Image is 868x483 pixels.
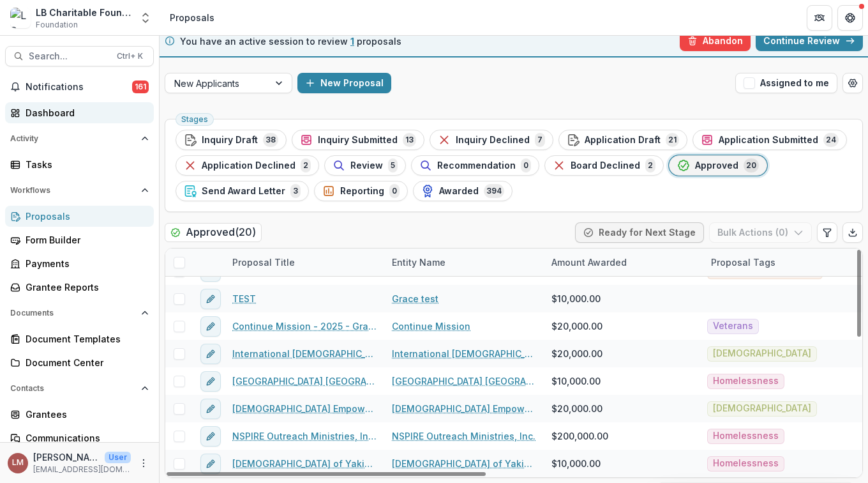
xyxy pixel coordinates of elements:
button: Bulk Actions (0) [709,222,812,243]
span: 21 [666,133,679,147]
span: 161 [132,80,149,93]
div: Form Builder [26,233,144,247]
span: Approved [695,160,738,171]
a: Continue Mission [392,319,470,333]
button: Get Help [837,5,863,31]
span: 24 [823,133,839,147]
span: 13 [403,133,416,147]
div: Communications [26,431,144,445]
span: Workflows [10,186,136,195]
button: Board Declined2 [544,155,664,176]
span: Search... [29,51,109,62]
span: Inquiry Draft [202,135,258,146]
div: Entity Name [384,249,544,276]
span: $200,000.00 [551,429,608,443]
button: Review5 [324,155,406,176]
button: Abandon [680,31,751,51]
p: [PERSON_NAME] [33,450,100,464]
a: TEST [232,292,256,305]
button: Open Workflows [5,180,154,201]
div: Grantee Reports [26,280,144,294]
div: Document Templates [26,332,144,346]
a: [DEMOGRAPHIC_DATA] of Yakima Wash [392,457,536,470]
div: Dashboard [26,106,144,119]
button: Open Documents [5,303,154,323]
span: Contacts [10,384,136,393]
button: Open Contacts [5,378,154,399]
a: Form Builder [5,229,154,250]
span: 0 [389,184,400,198]
div: Ctrl + K [114,49,146,63]
a: [DEMOGRAPHIC_DATA] Empowerment Ministry [392,402,536,415]
a: NSPIRE Outreach Ministries, Inc. - 2025 - Grant Funding Request Requirements and Questionnaires [232,429,377,443]
div: Proposals [170,11,214,24]
div: Loida Mendoza [12,459,24,467]
span: $10,000.00 [551,374,601,388]
a: International [DEMOGRAPHIC_DATA] [DEMOGRAPHIC_DATA] of [GEOGRAPHIC_DATA] [392,347,536,360]
button: Open entity switcher [137,5,154,31]
span: Inquiry Submitted [318,135,398,146]
span: $20,000.00 [551,347,602,360]
span: $10,000.00 [551,292,601,305]
button: Partners [807,5,832,31]
button: edit [200,344,221,364]
a: [GEOGRAPHIC_DATA] [GEOGRAPHIC_DATA] [392,374,536,388]
span: 2 [301,158,311,172]
button: edit [200,316,221,337]
span: Board Declined [571,160,640,171]
a: Dashboard [5,102,154,123]
a: Proposals [5,206,154,227]
span: 394 [484,184,504,198]
button: Application Submitted24 [692,130,847,150]
a: Grace test [392,292,438,305]
a: Continue Review [756,31,863,51]
span: 38 [263,133,278,147]
p: [EMAIL_ADDRESS][DOMAIN_NAME] [33,464,131,475]
span: Review [350,160,383,171]
a: NSPIRE Outreach Ministries, Inc. [392,429,535,443]
span: Inquiry Declined [456,135,530,146]
div: Proposal Title [225,256,303,269]
span: Notifications [26,82,132,93]
div: Proposal Title [225,249,384,276]
button: Send Award Letter3 [176,181,309,201]
span: 2 [645,158,655,172]
button: Reporting0 [314,181,408,201]
div: Amount Awarded [544,249,703,276]
button: Notifications161 [5,77,154,97]
span: Stages [181,115,208,124]
div: Entity Name [384,256,453,269]
span: 3 [290,184,301,198]
button: Edit table settings [817,222,837,243]
div: LB Charitable Foundation [36,6,131,19]
a: [GEOGRAPHIC_DATA] [GEOGRAPHIC_DATA] - 2025 - Inquiry Form [232,374,377,388]
div: Grantees [26,408,144,421]
button: Assigned to me [735,73,837,93]
div: Proposals [26,210,144,223]
button: More [136,456,151,471]
div: Tasks [26,158,144,171]
button: Inquiry Draft38 [176,130,287,150]
nav: breadcrumb [165,8,220,27]
button: Search... [5,46,154,66]
a: Tasks [5,154,154,175]
div: Proposal Tags [703,249,863,276]
a: Document Templates [5,328,154,349]
p: You have an active session to review proposals [180,34,401,48]
a: Grantees [5,404,154,425]
span: Awarded [439,186,479,197]
div: Amount Awarded [544,256,634,269]
span: Recommendation [437,160,516,171]
h2: Approved ( 20 ) [165,223,262,241]
a: [DEMOGRAPHIC_DATA] of Yakima Wash - 2025 - Grant Funding Request Requirements and Questionnaires [232,457,377,470]
button: edit [200,399,221,419]
div: Document Center [26,356,144,369]
a: [DEMOGRAPHIC_DATA] Empowerment Ministry - 2025 - Grant Funding Request Requirements and Questionn... [232,402,377,415]
span: 0 [521,158,531,172]
div: Payments [26,257,144,270]
span: $20,000.00 [551,402,602,415]
button: New Proposal [297,73,391,93]
button: Application Declined2 [176,155,319,176]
